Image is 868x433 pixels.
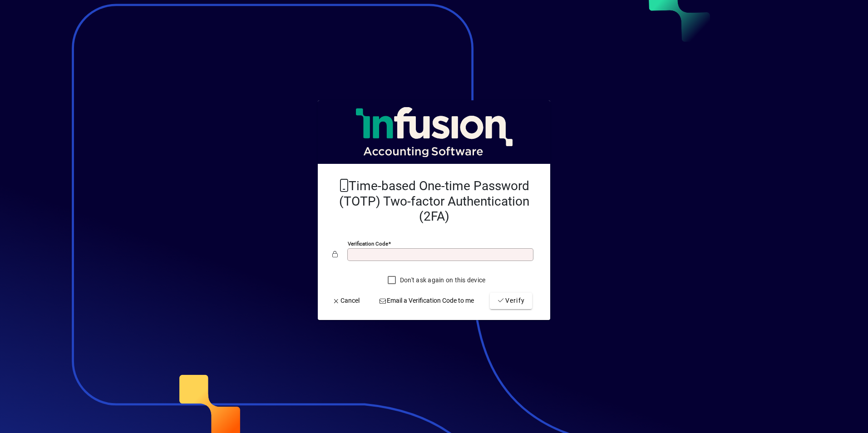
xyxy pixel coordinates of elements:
[332,178,536,224] h2: Time-based One-time Password (TOTP) Two-factor Authentication (2FA)
[329,293,363,309] button: Cancel
[375,293,478,309] button: Email a Verification Code to me
[379,296,474,305] span: Email a Verification Code to me
[497,296,525,305] span: Verify
[398,276,486,285] label: Don't ask again on this device
[348,241,388,247] mat-label: Verification code
[490,293,532,309] button: Verify
[332,296,360,305] span: Cancel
